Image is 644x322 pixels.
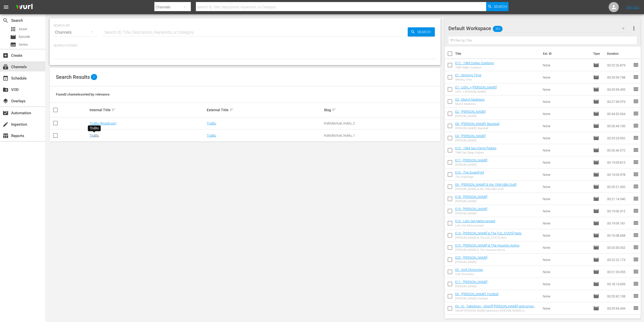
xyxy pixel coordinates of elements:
div: [PERSON_NAME] & the 1996 NBA Draft [455,187,516,191]
span: reorder [633,244,639,250]
span: Episode [593,305,599,311]
span: reorder [633,269,639,275]
td: None [541,71,591,83]
a: E1 - Winning Time [455,73,481,77]
a: E8 - [PERSON_NAME]: Baseball [455,122,500,126]
td: None [541,181,591,193]
td: 00:34:32.604 [605,108,633,120]
span: Series [19,42,28,47]
div: Channels [54,25,98,40]
span: Episode [593,244,599,251]
span: menu [3,4,9,10]
span: more_vert [631,25,637,31]
button: more_vert [631,22,637,34]
a: E19 - [PERSON_NAME] [455,207,487,211]
div: External Title [207,107,322,113]
span: Episode [593,220,599,226]
span: Schedule [3,75,9,81]
div: Winning Time [455,78,481,81]
div: Internal Title [90,107,205,113]
td: None [541,132,591,144]
span: Found 2 channels sorted by: relevance [56,92,110,96]
span: sort [111,108,116,112]
div: Default Workspace [448,21,629,35]
span: VOD [3,87,9,93]
th: Type [590,47,604,61]
span: Episode [593,232,599,238]
a: TruBlu [90,134,99,137]
a: E11 - [PERSON_NAME] [455,280,487,284]
div: [PERSON_NAME] [455,115,486,118]
td: 00:26:43.100 [605,120,633,132]
td: None [541,156,591,168]
div: Golf Chronicles [455,273,483,276]
span: reorder [633,86,639,92]
span: reorder [633,98,639,104]
div: 1989 Dallas Cowboys [455,66,494,69]
span: reorder [633,293,639,299]
a: E12 - 1989 Dallas Cowboys [455,61,494,65]
img: ans4CAIJ8jUAAAAAAAAAAAAAAAAAAAAAAAAgQb4GAAAAAAAAAAAAAAAAAAAAAAAAJMjXAAAAAAAAAAAAAAAAAAAAAAAAgAT5G... [12,1,36,13]
span: Episode [593,172,599,178]
a: TruBlu (Broadcast) [90,121,116,125]
td: 00:29:34.439 [605,302,633,314]
span: Episode [593,99,599,105]
span: Channels [3,64,9,70]
span: Episode [593,281,599,287]
div: [PERSON_NAME] & The [US_STATE] Nets [455,236,522,239]
td: None [541,120,591,132]
span: Episode [593,135,599,141]
td: None [541,59,591,71]
span: Episode [593,208,599,214]
div: [PERSON_NAME] [455,139,486,142]
span: Episode [593,293,599,299]
td: None [541,193,591,205]
div: USFL + [PERSON_NAME] [455,90,497,93]
div: Slug [324,107,440,113]
td: 00:26:46.572 [605,144,633,156]
td: None [541,290,591,302]
td: None [541,96,591,108]
span: Episode [593,269,599,275]
div: TruBlu [90,126,99,130]
a: E3 - March Madness [455,98,485,101]
span: Automation [3,110,9,116]
div: [PERSON_NAME]: Football [455,297,498,300]
span: Episode [593,86,599,92]
td: 00:19:06.312 [605,205,633,217]
span: reorder [633,183,639,190]
a: E16 - The Superfight [455,171,484,174]
span: 2 [91,74,97,80]
p: Search Filters: [54,44,437,48]
td: None [541,229,591,241]
span: reorder [633,171,639,177]
a: E17 - [PERSON_NAME] [455,158,487,162]
span: reorder [633,232,639,238]
span: Episode [10,34,16,40]
button: Search [486,2,508,11]
a: E18 - [PERSON_NAME] [455,195,487,199]
td: 00:19:09.181 [605,217,633,229]
span: reorder [633,305,639,311]
div: trublufactual_trublu_1 [324,134,440,137]
a: TruBlu [207,121,216,125]
span: Asset [19,27,27,32]
div: March Madness [455,102,485,106]
td: 00:19:05.978 [605,168,633,181]
span: reorder [633,110,639,117]
a: E6 - [PERSON_NAME] & the 1996 NBA Draft [455,183,516,186]
td: 00:22:26.879 [605,59,633,71]
td: None [541,205,591,217]
span: Search [3,17,9,24]
div: [PERSON_NAME] & The Houston Astros [455,248,520,252]
div: 1984 San Diego Padres [455,151,496,154]
span: reorder [633,62,639,68]
a: E5 - Golf Chronicles [455,268,483,272]
a: E2 - [PERSON_NAME] [455,110,486,113]
th: Duration [604,47,634,61]
td: 00:29:59.495 [605,83,633,96]
th: Ext. ID [540,47,590,61]
span: Ingestion [3,121,9,127]
span: Asset [10,26,16,32]
span: sort [229,108,234,112]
